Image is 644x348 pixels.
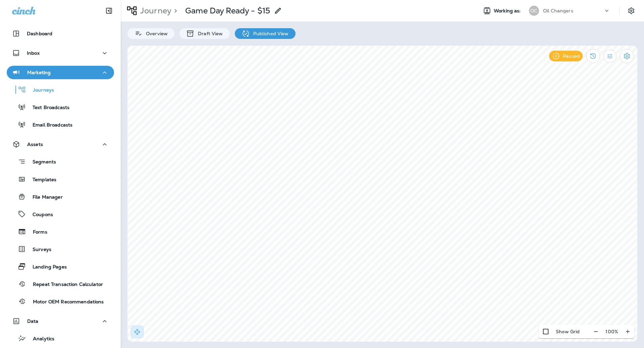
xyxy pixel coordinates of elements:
[7,190,114,204] button: File Manager
[494,8,522,14] span: Working as:
[27,31,52,36] p: Dashboard
[250,31,289,36] p: Published View
[27,318,39,324] p: Data
[138,6,171,16] p: Journey
[185,6,270,16] p: Game Day Ready - $15
[7,277,114,291] button: Repeat Transaction Calculator
[605,329,618,334] p: 100 %
[7,259,114,274] button: Landing Pages
[620,49,634,63] button: Settings
[529,6,539,16] div: OC
[7,138,114,151] button: Assets
[26,229,47,236] p: Forms
[563,53,580,59] p: Paused
[7,314,114,328] button: Data
[26,194,63,201] p: File Manager
[26,105,69,111] p: Text Broadcasts
[26,336,54,342] p: Analytics
[27,50,40,56] p: Inbox
[7,207,114,221] button: Coupons
[26,212,53,218] p: Coupons
[625,5,637,17] button: Settings
[543,8,573,13] p: Oil Changers
[143,31,168,36] p: Overview
[7,154,114,169] button: Segments
[7,66,114,79] button: Marketing
[26,299,104,305] p: Motor OEM Recommendations
[7,172,114,186] button: Templates
[27,142,43,147] p: Assets
[7,242,114,256] button: Surveys
[603,50,616,63] button: Filter Statistics
[7,331,114,345] button: Analytics
[26,87,54,94] p: Journeys
[556,329,580,334] p: Show Grid
[7,225,114,239] button: Forms
[26,122,72,129] p: Email Broadcasts
[586,49,600,63] button: View Changelog
[7,100,114,114] button: Text Broadcasts
[7,83,114,97] button: Journeys
[27,70,51,75] p: Marketing
[26,247,51,253] p: Surveys
[7,117,114,132] button: Email Broadcasts
[26,282,103,288] p: Repeat Transaction Calculator
[26,177,56,183] p: Templates
[7,27,114,40] button: Dashboard
[7,294,114,308] button: Motor OEM Recommendations
[171,6,177,16] p: >
[26,264,67,270] p: Landing Pages
[100,4,118,17] button: Collapse Sidebar
[26,159,56,166] p: Segments
[195,31,223,36] p: Draft View
[7,46,114,60] button: Inbox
